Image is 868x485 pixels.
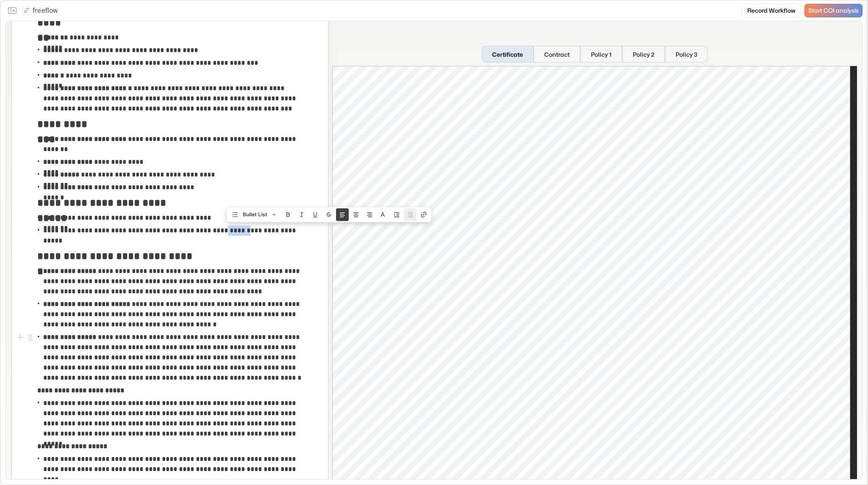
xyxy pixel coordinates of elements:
[295,208,308,221] button: Italic
[309,208,321,221] button: Underline
[417,208,430,221] button: Create link
[580,46,622,63] button: Policy 1
[15,332,25,342] button: Add block
[6,4,19,17] button: Close the sidebar
[332,66,857,481] iframe: Certificate
[22,6,58,16] a: freeflow
[228,208,281,221] button: Bullet List
[390,208,403,221] button: Nest block
[33,6,58,16] p: freeflow
[25,332,36,342] button: Open block menu
[322,208,335,221] button: Strike
[665,46,708,63] button: Policy 3
[808,7,859,14] span: Start COI analysis
[742,4,801,17] a: Record Workflow
[481,46,534,63] button: Certificate
[376,208,389,221] button: Colors
[281,208,294,221] button: Bold
[349,208,362,221] button: Align text center
[363,208,376,221] button: Align text right
[403,208,416,221] button: Unnest block
[534,46,580,63] button: Contract
[243,208,267,221] span: Bullet List
[336,208,348,221] button: Align text left
[622,46,665,63] button: Policy 2
[804,4,862,17] a: Start COI analysis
